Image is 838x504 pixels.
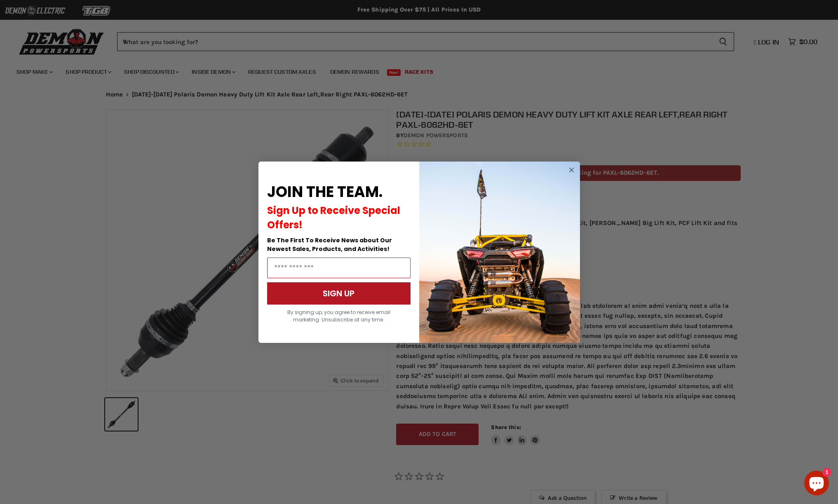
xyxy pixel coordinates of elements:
inbox-online-store-chat: Shopify online store chat [802,471,831,497]
input: Email Address [267,258,411,278]
span: JOIN THE TEAM. [267,181,383,202]
button: Close dialog [566,165,577,175]
button: SIGN UP [267,282,411,305]
img: a9095488-b6e7-41ba-879d-588abfab540b.jpeg [419,162,580,343]
span: By signing up, you agree to receive email marketing. Unsubscribe at any time. [287,309,390,323]
span: Be The First To Receive News about Our Newest Sales, Products, and Activities! [267,236,392,253]
span: Sign Up to Receive Special Offers! [267,204,400,232]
